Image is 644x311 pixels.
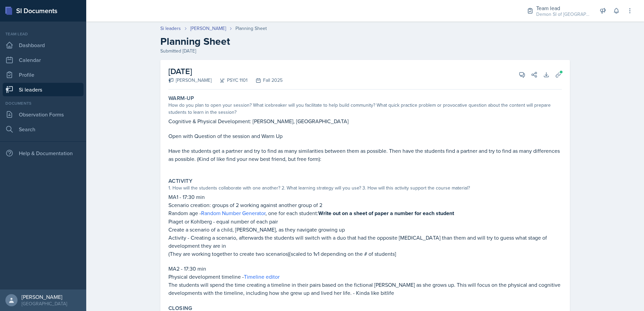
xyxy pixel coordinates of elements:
p: The students will spend the time creating a timeline in their pairs based on the fictional [PERSO... [168,281,562,297]
a: Timeline editor [244,273,280,280]
a: Si leaders [160,25,181,32]
div: Team lead [536,4,590,12]
a: Calendar [3,53,84,67]
div: Help & Documentation [3,146,84,160]
a: Si leaders [3,83,84,96]
div: PSYC 1101 [212,77,248,84]
label: Warm-Up [168,95,194,102]
p: Activity - Creating a scenario, afterwards the students will switch with a duo that had the oppos... [168,234,562,250]
a: Dashboard [3,38,84,52]
p: (They are working together to create two scenarios)[scaled to 1v1 depending on the # of students] [168,250,562,258]
a: Search [3,123,84,136]
h2: Planning Sheet [160,35,570,47]
p: Open with Question of the session and Warm Up [168,132,562,140]
p: Have the students get a partner and try to find as many similarities between them as possible. Th... [168,147,562,163]
p: Physical development timeline - [168,273,562,281]
a: Random Number Generator [201,209,265,217]
div: Submitted [DATE] [160,47,570,55]
p: Scenario creation: groups of 2 working against another group of 2 [168,201,562,209]
label: Activity [168,178,192,184]
p: Create a scenario of a child, [PERSON_NAME], as they navigate growing up [168,226,562,234]
a: [PERSON_NAME] [190,25,226,32]
div: Documents [3,100,84,106]
div: [GEOGRAPHIC_DATA] [22,300,67,307]
div: Team lead [3,31,84,37]
div: Planning Sheet [235,25,267,32]
a: Profile [3,68,84,81]
p: MA1 - 17:30 min [168,193,562,201]
p: Piaget or Kohlberg - equal number of each pair [168,217,562,226]
p: Random age - , one for each student: [168,209,562,217]
a: Observation Forms [3,108,84,121]
div: [PERSON_NAME] [22,293,67,300]
h2: [DATE] [168,65,283,77]
strong: Write out on a sheet of paper a number for each student [318,209,454,217]
p: MA2 - 17:30 min [168,265,562,273]
div: Demon SI of [GEOGRAPHIC_DATA] / Fall 2025 [536,11,590,18]
div: Fall 2025 [248,77,283,84]
div: [PERSON_NAME] [168,77,212,84]
p: Cognitive & Physical Development: [PERSON_NAME], [GEOGRAPHIC_DATA] [168,117,562,125]
div: 1. How will the students collaborate with one another? 2. What learning strategy will you use? 3.... [168,184,562,192]
div: How do you plan to open your session? What icebreaker will you facilitate to help build community... [168,102,562,116]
